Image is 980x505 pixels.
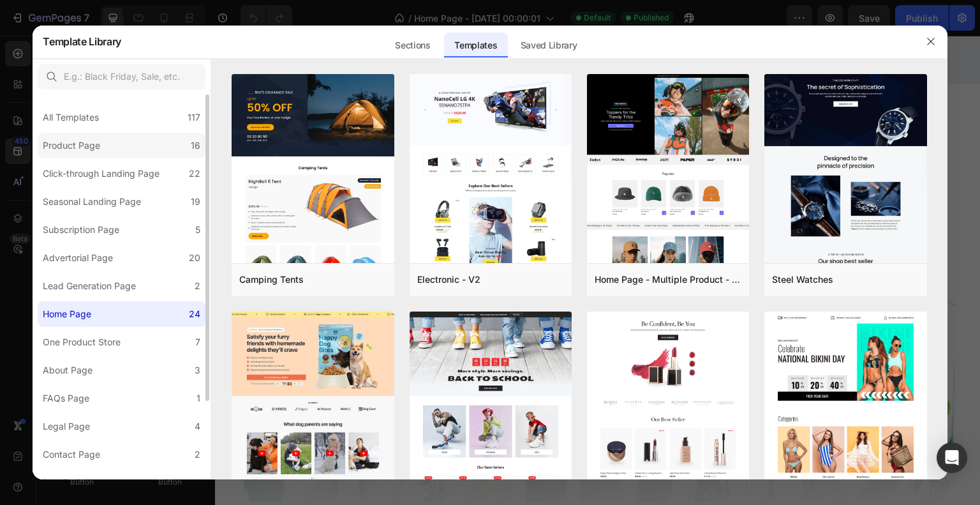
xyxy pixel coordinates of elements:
div: 2 [195,278,200,294]
div: 117 [188,110,200,125]
div: Advertorial Page [43,250,113,266]
div: 7 [195,335,200,350]
div: 4 [195,419,200,434]
div: Click-through Landing Page [43,166,160,181]
div: FAQs Page [43,391,89,406]
h2: Template Library [43,25,121,58]
div: One Product Store [43,335,121,350]
div: Saved Library [510,33,588,58]
div: 22 [189,166,200,181]
p: We're passionate about bringing out the most innovative and natural skincare products. [11,183,755,199]
div: Home Page [43,306,91,322]
div: 19 [191,194,200,209]
div: Product Page [43,138,100,153]
h2: Fall in love with healthy glowing skin [10,140,756,172]
div: 16 [191,138,200,153]
div: 1 [197,391,200,406]
div: Sections [385,33,440,58]
div: 3 [195,363,200,378]
div: Seasonal Landing Page [43,194,141,209]
div: 24 [189,306,200,322]
div: Blog Post [43,475,82,490]
div: Legal Page [43,419,90,434]
div: Electronic - V2 [417,272,480,287]
div: About Page [43,363,93,378]
div: All Templates [43,110,99,125]
div: Templates [444,33,507,58]
input: E.g.: Black Friday, Sale, etc. [38,64,205,89]
img: tent.png [232,74,394,429]
div: 4 [195,475,200,490]
div: Subscription Page [43,222,119,237]
div: Camping Tents [239,272,304,287]
img: Alt Image [10,220,756,467]
div: Steel Watches [772,272,833,287]
div: Contact Page [43,447,100,462]
div: 20 [189,250,200,266]
div: 2 [195,447,200,462]
div: Lead Generation Page [43,278,136,294]
div: Open Intercom Messenger [937,442,967,473]
div: Home Page - Multiple Product - Apparel - Style 4 [595,272,741,287]
div: 5 [195,222,200,237]
div: Shop organic products [58,5,170,20]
